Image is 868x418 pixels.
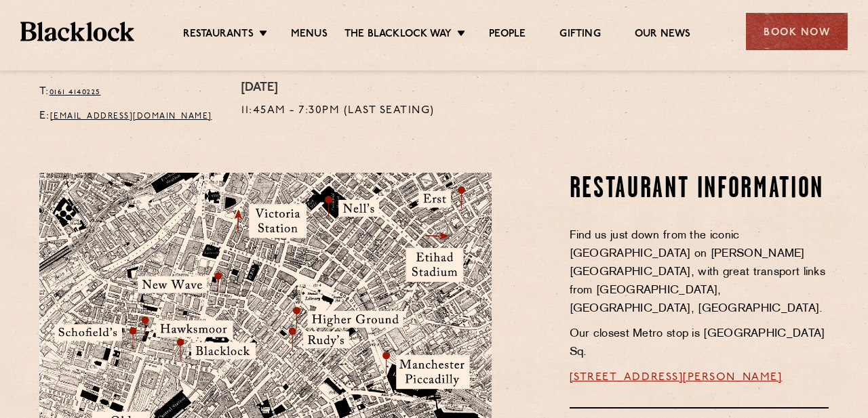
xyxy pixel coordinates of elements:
h4: [DATE] [241,81,435,96]
a: The Blacklock Way [344,28,452,43]
a: Gifting [559,28,600,43]
a: Our News [635,28,691,43]
span: Find us just down from the iconic [GEOGRAPHIC_DATA] on [PERSON_NAME][GEOGRAPHIC_DATA], with great... [570,230,826,314]
p: T: [39,83,222,101]
span: Our closest Metro stop is [GEOGRAPHIC_DATA] Sq. [570,329,825,358]
p: 11:45am - 7:30pm (Last Seating) [241,102,435,120]
a: [EMAIL_ADDRESS][DOMAIN_NAME] [50,112,212,121]
a: 0161 4140225 [50,88,101,96]
p: E: [39,108,222,125]
img: BL_Textured_Logo-footer-cropped.svg [20,22,134,41]
a: Menus [291,28,328,43]
h2: Restaurant Information [570,173,829,207]
a: Restaurants [183,28,254,43]
div: Book Now [746,13,848,50]
a: [STREET_ADDRESS][PERSON_NAME] [570,372,783,383]
a: People [489,28,526,43]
